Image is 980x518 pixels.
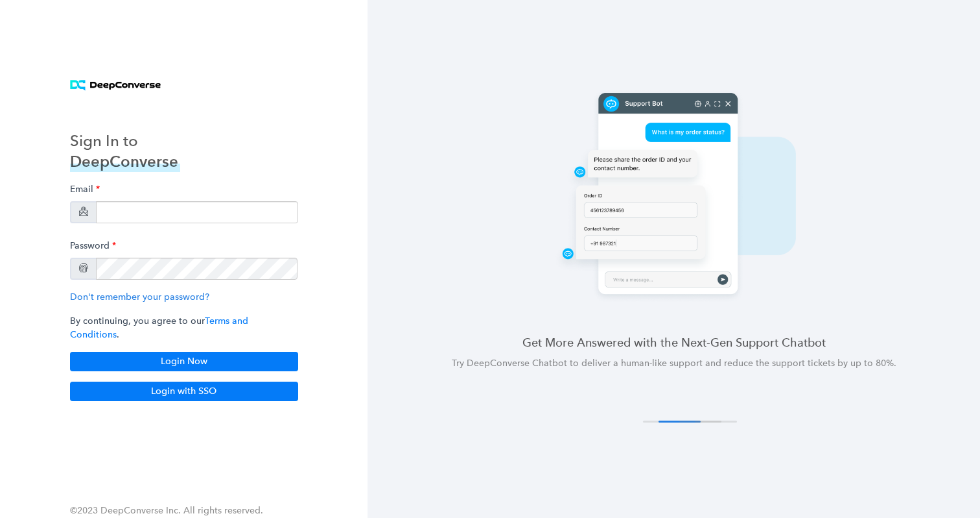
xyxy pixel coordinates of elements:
[643,421,685,423] button: 1
[70,291,209,302] a: Don't remember your password?
[520,88,827,303] img: carousel 2
[70,130,180,151] h3: Sign In to
[70,314,298,341] p: By continuing, you agree to our .
[70,315,248,340] a: Terms and Conditions
[70,80,161,91] img: horizontal logo
[70,505,263,516] span: ©2023 DeepConverse Inc. All rights reserved.
[70,177,100,201] label: Email
[70,352,298,371] button: Login Now
[452,358,896,369] span: Try DeepConverse Chatbot to deliver a human-like support and reduce the support tickets by up to ...
[695,421,737,423] button: 4
[659,421,701,423] button: 2
[70,382,298,401] button: Login with SSO
[70,234,116,258] label: Password
[399,334,949,351] h4: Get More Answered with the Next-Gen Support Chatbot
[70,151,180,172] h3: DeepConverse
[679,421,721,423] button: 3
